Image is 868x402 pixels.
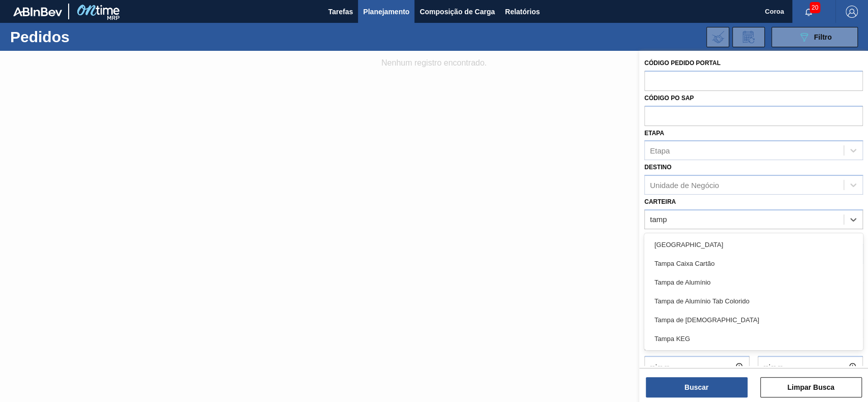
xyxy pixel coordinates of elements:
[771,27,858,47] button: Filtro
[654,241,723,249] font: [GEOGRAPHIC_DATA]
[505,8,540,16] font: Relatórios
[765,8,784,15] font: Coroa
[644,164,671,171] font: Destino
[792,5,825,19] button: Notificações
[654,279,711,286] font: Tampa de Alumínio
[650,146,670,155] font: Etapa
[644,95,694,102] font: Código PO SAP
[644,233,675,240] font: Material
[654,335,690,343] font: Tampa KEG
[644,59,721,67] font: Código Pedido Portal
[814,33,832,41] font: Filtro
[10,28,70,45] font: Pedidos
[654,316,759,324] font: Tampa de [DEMOGRAPHIC_DATA]
[644,130,664,137] font: Etapa
[654,297,750,305] font: Tampa de Alumínio Tab Colorido
[846,6,858,18] img: Sair
[706,27,729,47] div: Importar Negociações dos Pedidos
[732,27,765,47] div: Solicitação de Revisão de Pedidos
[13,7,62,16] img: TNhmsLtSVTkK8tSr43FrP2fwEKptu5GPRR3wAAAABJRU5ErkJggg==
[363,8,409,16] font: Planejamento
[644,198,676,205] font: Carteira
[420,8,495,16] font: Composição de Carga
[650,181,719,190] font: Unidade de Negócio
[654,260,715,267] font: Tampa Caixa Cartão
[328,8,353,16] font: Tarefas
[812,4,818,11] font: 20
